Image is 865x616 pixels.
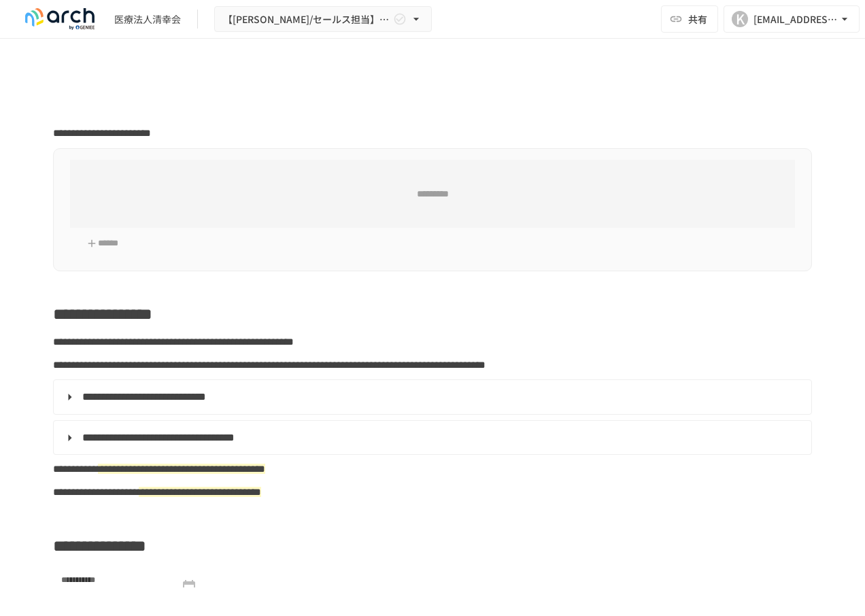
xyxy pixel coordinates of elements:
button: 共有 [661,5,718,33]
span: 【[PERSON_NAME]/セールス担当】医療法人[PERSON_NAME]会様_初期設定サポート [223,11,390,28]
div: K [732,11,748,27]
button: K[EMAIL_ADDRESS][DOMAIN_NAME] [724,5,860,33]
img: logo-default@2x-9cf2c760.svg [16,8,103,30]
div: 医療法人清幸会 [114,12,181,27]
button: 【[PERSON_NAME]/セールス担当】医療法人[PERSON_NAME]会様_初期設定サポート [214,6,432,33]
span: 共有 [688,12,707,27]
div: [EMAIL_ADDRESS][DOMAIN_NAME] [753,11,838,28]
